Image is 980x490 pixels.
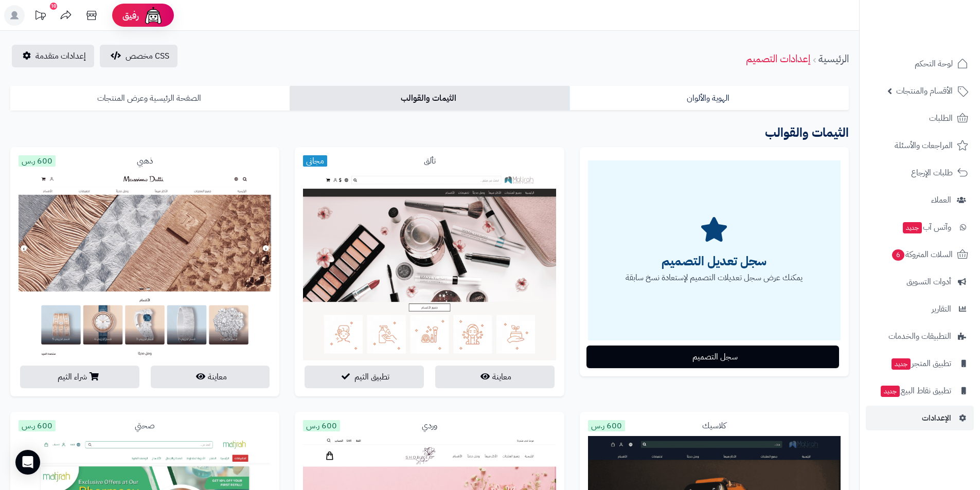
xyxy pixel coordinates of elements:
a: تحديثات المنصة [27,5,53,28]
div: تألق [303,155,556,167]
a: تطبيق نقاط البيعجديد [866,378,974,403]
span: 600 ر.س [19,420,56,431]
span: التطبيقات والخدمات [888,329,951,343]
div: يمكنك عرض سجل تعديلات التصميم لإستعادة نسخ سابقة [588,160,841,340]
a: العملاء [866,188,974,212]
div: كلاسيك [588,420,841,432]
span: 600 ر.س [19,155,56,167]
button: شراء الثيم [20,366,139,388]
a: إعدادات متقدمة [12,45,94,67]
a: الطلبات [866,106,974,131]
span: جديد [903,222,922,233]
span: لوحة التحكم [915,57,953,71]
a: الرئيسية [818,51,849,66]
span: تطبيق الثيم [354,371,389,383]
button: تطبيق الثيم [305,366,424,388]
span: تطبيق نقاط البيع [880,384,951,398]
span: جديد [881,386,900,397]
button: معاينة [151,366,270,388]
span: طلبات الإرجاع [911,166,953,180]
h3: الثيمات والقوالب [10,122,849,143]
a: الهوية والألوان [569,86,849,111]
a: الصفحة الرئيسية وعرض المنتجات [10,86,290,111]
span: الإعدادات [922,411,951,425]
a: أدوات التسويق [866,269,974,294]
a: وآتس آبجديد [866,215,974,240]
span: أدوات التسويق [906,275,951,289]
span: جديد [892,358,911,370]
a: تطبيق المتجرجديد [866,351,974,376]
div: صحتي [19,420,271,432]
span: إعدادات متقدمة [35,50,86,62]
a: السلات المتروكة6 [866,242,974,267]
span: الأقسام والمنتجات [896,84,953,98]
span: السلات المتروكة [891,247,953,262]
a: التطبيقات والخدمات [866,324,974,349]
span: 600 ر.س [588,420,625,431]
button: معاينة [435,366,555,388]
button: سجل التصميم [586,346,839,368]
a: طلبات الإرجاع [866,160,974,185]
span: مجاني [303,155,327,167]
span: تطبيق المتجر [890,356,951,371]
a: إعدادات التصميم [746,51,810,66]
span: التقارير [932,302,951,316]
div: وردي [303,420,556,432]
a: الإعدادات [866,406,974,430]
span: 600 ر.س [303,420,340,431]
span: المراجعات والأسئلة [895,138,953,153]
button: CSS مخصص [100,45,177,67]
a: التقارير [866,297,974,321]
span: CSS مخصص [126,50,169,62]
a: الثيمات والقوالب [290,86,569,111]
img: ai-face.png [143,5,164,26]
a: المراجعات والأسئلة [866,133,974,158]
div: 10 [50,3,57,10]
div: Open Intercom Messenger [15,450,40,475]
div: ذهبي [19,155,271,167]
span: الطلبات [929,111,953,125]
img: logo-2.png [910,29,970,50]
span: رفيق [122,9,139,22]
span: العملاء [931,193,951,207]
span: وآتس آب [902,220,951,234]
span: 6 [892,249,904,261]
a: لوحة التحكم [866,51,974,76]
h2: سجل تعديل التصميم [588,251,841,272]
